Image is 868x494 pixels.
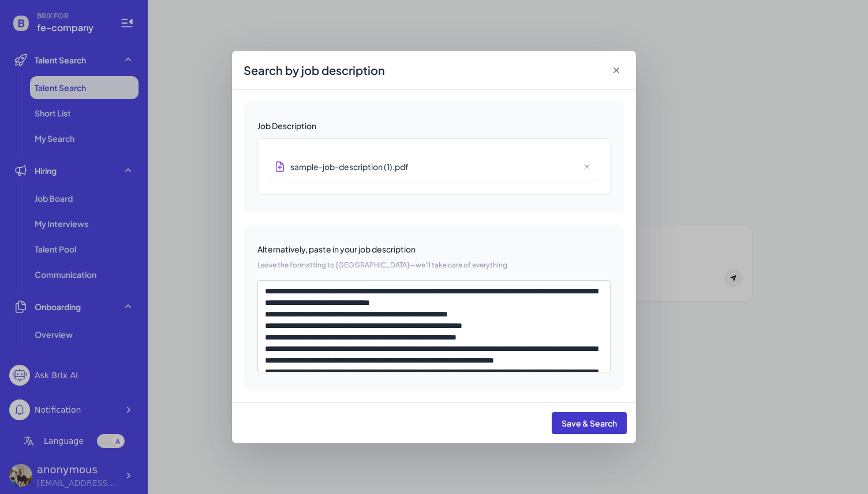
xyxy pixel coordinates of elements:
div: Alternatively, paste in your job description [257,243,611,255]
button: Save & Search [552,412,627,434]
span: Search by job description [244,62,385,78]
p: Leave the formatting to [GEOGRAPHIC_DATA]—we'll take care of everything. [257,259,611,271]
div: Job Description [257,120,611,131]
span: sample-job-description (1).pdf [290,161,409,172]
span: Save & Search [562,418,617,428]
